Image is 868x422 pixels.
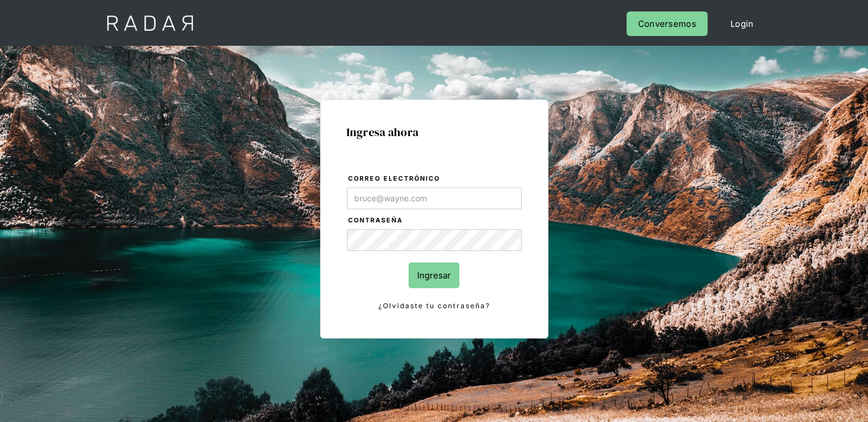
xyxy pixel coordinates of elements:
h1: Ingresa ahora [346,126,522,138]
label: Correo electrónico [348,173,522,185]
a: Login [719,11,765,36]
a: Conversemos [627,11,708,36]
input: Ingresar [409,262,459,288]
form: Login Form [346,173,522,312]
a: ¿Olvidaste tu contraseña? [347,300,522,312]
label: Contraseña [348,215,522,226]
input: bruce@wayne.com [347,188,522,209]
